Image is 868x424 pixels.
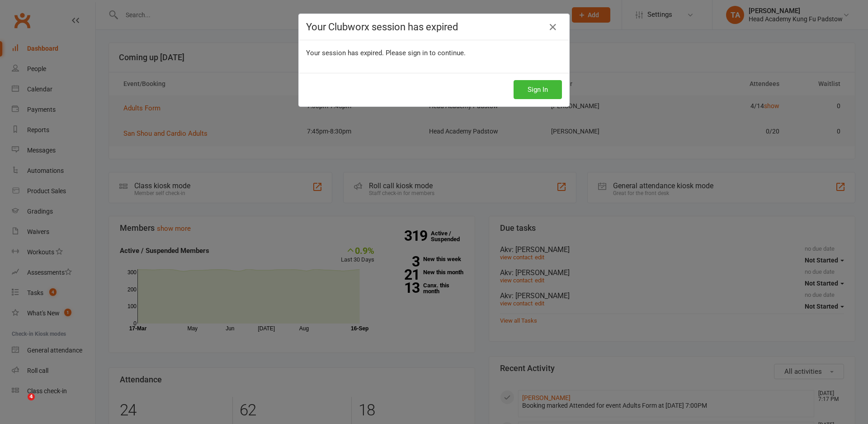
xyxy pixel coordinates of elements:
[9,393,31,415] iframe: Intercom live chat
[306,21,562,33] h4: Your Clubworx session has expired
[28,393,35,400] span: 4
[306,49,466,57] span: Your session has expired. Please sign in to continue.
[546,20,560,34] a: Close
[514,80,562,99] button: Sign In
